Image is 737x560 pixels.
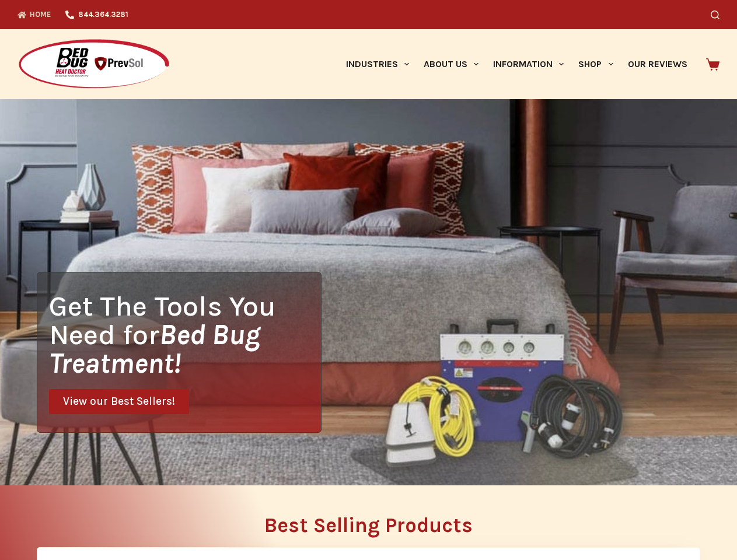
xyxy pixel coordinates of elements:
a: Industries [338,29,416,99]
a: Information [486,29,571,99]
a: View our Best Sellers! [49,389,189,414]
img: Prevsol/Bed Bug Heat Doctor [18,38,170,90]
a: Shop [571,29,620,99]
h1: Get The Tools You Need for [49,292,321,377]
span: View our Best Sellers! [63,396,175,407]
button: Search [711,10,719,19]
a: Our Reviews [620,29,694,99]
i: Bed Bug Treatment! [49,318,260,380]
h2: Best Selling Products [37,515,700,535]
nav: Primary [338,29,694,99]
a: About Us [416,29,485,99]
